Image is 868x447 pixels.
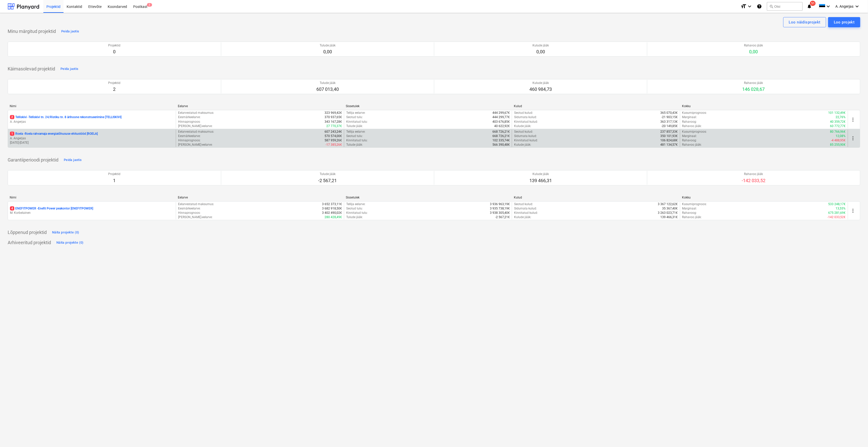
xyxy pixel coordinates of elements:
[850,208,856,214] span: more_vert
[178,120,201,124] p: Hinnaprognoos :
[492,120,510,124] p: 403 676,85€
[178,202,214,206] p: Eelarvestatud maksumus :
[178,104,342,108] div: Eelarve
[529,86,552,92] p: 460 984,73
[661,143,678,147] p: 481 134,57€
[495,215,510,219] p: -2 567,21€
[318,178,337,184] p: -2 567,21
[492,115,510,119] p: 444 299,77€
[55,239,85,247] button: Näita projekte (0)
[325,130,342,134] p: 607 243,24€
[514,134,537,138] p: Sidumata kulud :
[318,172,337,176] p: Tulude jääk
[346,124,363,128] p: Tulude jääk :
[10,132,98,136] p: Roela - Roela rahvamaja energiatõhususe ehitustööd [ROELA]
[834,19,855,26] div: Loo projekt
[807,3,812,9] i: notifications
[789,19,821,26] div: Loo näidisprojekt
[783,17,826,27] button: Loo näidisprojekt
[854,3,860,9] i: keyboard_arrow_down
[10,206,14,210] span: 4
[682,211,697,215] p: Rahavoog :
[8,229,47,235] p: Lõppenud projektid
[64,157,82,163] div: Peida jaotis
[682,111,707,115] p: Kasumiprognoos :
[828,17,860,27] button: Loo projekt
[514,211,538,215] p: Kinnitatud kulud :
[661,130,678,134] p: 237 857,33€
[494,124,510,128] p: 40 622,92€
[682,124,702,128] p: Rahavoo jääk :
[747,3,753,9] i: keyboard_arrow_down
[10,141,174,145] p: [DATE] - [DATE]
[325,120,342,124] p: 343 167,28€
[662,206,678,211] p: 35 367,40€
[178,211,201,215] p: Hinnaprognoos :
[346,104,510,108] div: Sissetulek
[836,206,846,211] p: 13,55%
[828,202,846,206] p: 533 248,17€
[490,206,510,211] p: 3 935 738,19€
[514,111,533,115] p: Seotud kulud :
[682,215,702,219] p: Rahavoo jääk :
[108,172,121,176] p: Projektid
[178,206,201,211] p: Eesmärkeelarve :
[744,43,763,48] p: Rahavoo jääk
[514,196,678,199] div: Kulud
[325,138,342,143] p: 587 959,26€
[326,143,342,147] p: -17 385,26€
[514,120,538,124] p: Kinnitatud kulud :
[178,138,201,143] p: Hinnaprognoos :
[661,134,678,138] p: 350 101,93€
[10,132,14,136] span: 1
[532,49,549,55] p: 0,00
[529,172,552,176] p: Kulude jääk
[346,138,368,143] p: Kinnitatud tulu :
[61,29,79,34] div: Peida jaotis
[514,115,537,119] p: Sidumata kulud :
[10,136,174,141] p: A. Angerjas
[757,3,762,9] i: Abikeskus
[742,81,765,85] p: Rahavoo jääk
[147,3,152,7] span: 2
[850,135,856,141] span: more_vert
[740,3,747,9] i: format_size
[742,178,766,184] p: -142 033,52
[322,206,342,211] p: 3 682 918,50€
[316,86,339,92] p: 607 013,40
[346,115,363,119] p: Seotud tulu :
[658,202,678,206] p: 3 367 122,62€
[828,111,846,115] p: 101 132,49€
[661,111,678,115] p: 365 070,43€
[742,172,766,176] p: Rahavoo jääk
[52,230,79,235] div: Näita projekte (0)
[10,206,174,215] div: 4ENEFITPOWER -Enefit Power peakontor [ENEFITPOWER]M. Korbelainen
[108,86,121,92] p: 2
[346,120,368,124] p: Kinnitatud tulu :
[830,124,846,128] p: 60 772,77€
[322,202,342,206] p: 3 652 373,11€
[767,2,803,11] button: Otsi
[744,49,763,55] p: 0,00
[661,138,678,143] p: 106 824,68€
[514,104,678,108] div: Kulud
[532,43,549,48] p: Kulude jääk
[828,215,846,219] p: -142 033,52€
[51,228,81,237] button: Näita projekte (0)
[8,240,51,246] p: Arhiveeritud projektid
[320,49,336,55] p: 0,00
[346,196,510,199] div: Sissetulek
[178,143,213,147] p: [PERSON_NAME]-eelarve :
[682,202,707,206] p: Kasumiprognoos :
[178,215,213,219] p: [PERSON_NAME]-eelarve :
[492,134,510,138] p: 668 726,21€
[836,4,854,8] span: A. Angerjas
[830,143,846,147] p: 85 255,90€
[836,134,846,138] p: 12,08%
[8,66,55,72] p: Käimasolevad projektid
[682,104,846,108] div: Kokku
[320,43,336,48] p: Tulude jääk
[682,138,697,143] p: Rahavoog :
[529,81,552,85] p: Kulude jääk
[682,196,846,199] div: Kokku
